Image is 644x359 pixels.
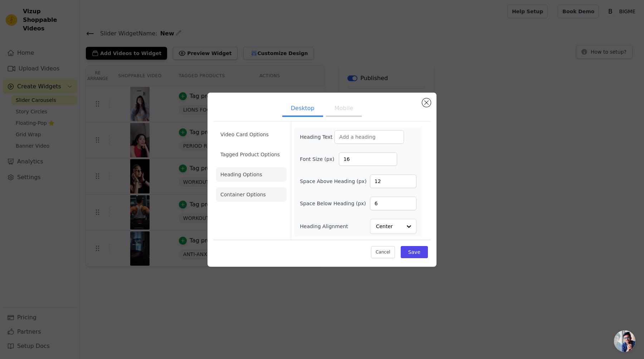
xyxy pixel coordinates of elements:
label: Space Below Heading (px) [300,200,366,207]
label: Heading Alignment [300,223,349,230]
button: Cancel [371,246,395,258]
button: Mobile [326,101,362,117]
label: Font Size (px) [300,156,339,163]
button: Save [401,246,428,258]
input: Add a heading [335,130,404,144]
a: Open chat [614,330,635,352]
li: Heading Options [216,167,287,182]
li: Tagged Product Options [216,147,287,162]
label: Space Above Heading (px) [300,178,366,185]
label: Heading Text [300,133,335,141]
li: Video Card Options [216,127,287,142]
li: Container Options [216,187,287,202]
button: Desktop [282,101,323,117]
button: Close modal [422,98,431,107]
